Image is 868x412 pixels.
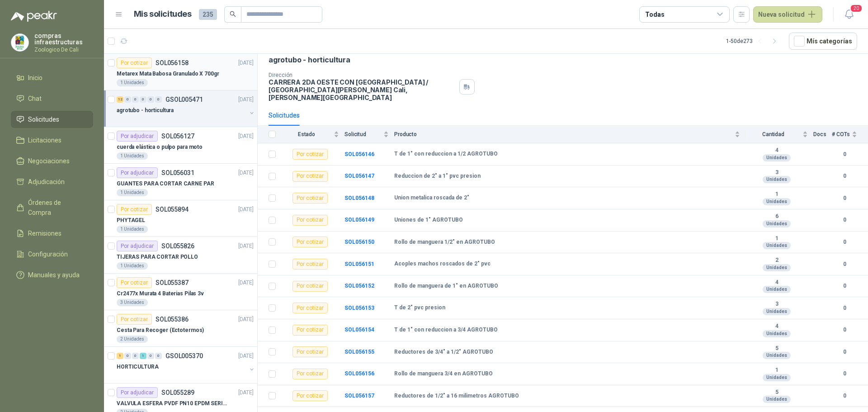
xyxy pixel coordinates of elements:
[117,336,148,343] div: 2 Unidades
[394,239,495,246] b: Rollo de manguera 1/2" en AGROTUBO
[156,316,189,322] p: SOL055386
[238,95,254,104] p: [DATE]
[117,180,214,188] p: GUANTES PARA CORTAR CARNE PAR
[292,149,328,160] div: Por cotizar
[117,399,229,408] p: VALVULA ESFERA PVDF PN10 EPDM SERIE EX D 25MM CEPEX64926TREME
[813,126,832,143] th: Docs
[745,301,808,308] b: 3
[344,239,374,245] a: SOL056150
[394,393,519,400] b: Reductores de 1/2" a 16 milimetros AGROTUBO
[763,242,791,249] div: Unidades
[269,110,300,120] div: Solicitudes
[832,260,857,269] b: 0
[238,242,254,251] p: [DATE]
[832,194,857,203] b: 0
[292,369,328,379] div: Por cotizar
[344,195,374,201] a: SOL056148
[28,198,85,218] span: Órdenes de Compra
[344,151,374,157] b: SOL056146
[763,374,791,381] div: Unidades
[28,270,80,280] span: Manuales y ayuda
[763,154,791,161] div: Unidades
[394,327,498,334] b: T de 1" con reduccion a 3/4 AGROTUBO
[117,96,123,103] div: 12
[11,266,93,284] a: Manuales y ayuda
[292,171,328,182] div: Por cotizar
[238,388,254,397] p: [DATE]
[763,330,791,337] div: Unidades
[11,11,57,22] img: Logo peakr
[28,156,70,166] span: Negociaciones
[763,198,791,205] div: Unidades
[34,47,93,52] p: Zoologico De Cali
[28,73,42,83] span: Inicio
[117,167,158,178] div: Por adjudicar
[117,277,152,288] div: Por cotizar
[11,34,28,51] img: Company Logo
[281,131,332,137] span: Estado
[140,96,146,103] div: 0
[117,94,255,123] a: 12 0 0 0 0 0 GSOL005471[DATE] agrotubo - horticultura
[117,189,148,196] div: 1 Unidades
[344,131,382,137] span: Solicitud
[281,126,344,143] th: Estado
[763,286,791,293] div: Unidades
[161,243,194,249] p: SOL055826
[117,152,148,160] div: 1 Unidades
[344,283,374,289] a: SOL056152
[104,127,257,164] a: Por adjudicarSOL056127[DATE] cuerda elástica o pulpo para moto1 Unidades
[117,226,148,233] div: 1 Unidades
[344,327,374,333] a: SOL056154
[238,315,254,324] p: [DATE]
[165,353,203,359] p: GSOL005370
[117,299,148,306] div: 3 Unidades
[745,279,808,286] b: 4
[745,257,808,264] b: 2
[832,126,868,143] th: # COTs
[394,260,491,268] b: Acoples machos roscados de 2" pvc
[344,173,374,179] a: SOL056147
[238,352,254,360] p: [DATE]
[117,262,148,270] div: 1 Unidades
[28,228,61,238] span: Remisiones
[745,345,808,352] b: 5
[394,126,745,143] th: Producto
[11,246,93,263] a: Configuración
[832,238,857,246] b: 0
[132,353,139,359] div: 0
[763,352,791,359] div: Unidades
[117,241,158,251] div: Por adjudicar
[394,173,481,180] b: Reduccion de 2" a 1" pvc presion
[104,164,257,200] a: Por adjudicarSOL056031[DATE] GUANTES PARA CORTAR CARNE PAR1 Unidades
[763,308,791,315] div: Unidades
[832,369,857,378] b: 0
[394,131,733,137] span: Producto
[745,389,808,396] b: 5
[832,150,857,159] b: 0
[850,4,863,13] span: 20
[11,111,93,128] a: Solicitudes
[763,264,791,271] div: Unidades
[726,34,782,48] div: 1 - 50 de 273
[832,282,857,290] b: 0
[104,54,257,90] a: Por cotizarSOL056158[DATE] Metarex Mata Babosa Granulado X 700gr1 Unidades
[745,235,808,242] b: 1
[292,259,328,270] div: Por cotizar
[104,274,257,310] a: Por cotizarSOL055387[DATE] Cr2477x Murata 4 Baterias Pilas 3v3 Unidades
[645,9,664,19] div: Todas
[11,69,93,86] a: Inicio
[11,152,93,170] a: Negociaciones
[344,217,374,223] b: SOL056149
[344,370,374,377] a: SOL056156
[292,303,328,313] div: Por cotizar
[117,143,203,152] p: cuerda elástica o pulpo para moto
[117,350,255,379] a: 1 0 0 1 0 0 GSOL005370[DATE] HORTICULTURA
[394,370,493,378] b: Rollo de manguera 3/4 en AGROTUBO
[832,392,857,400] b: 0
